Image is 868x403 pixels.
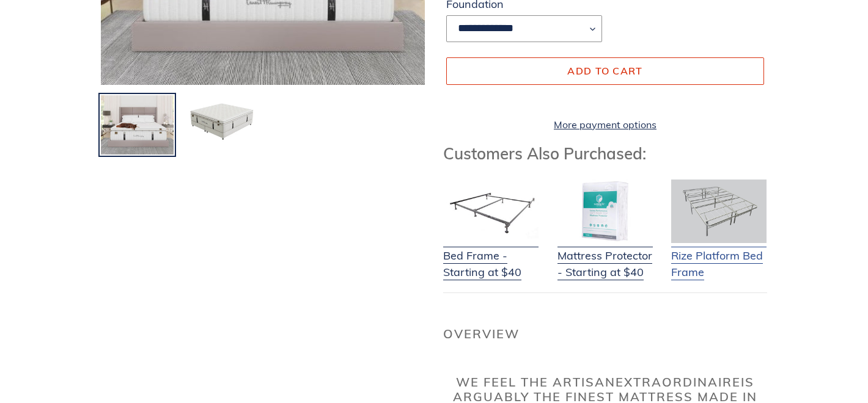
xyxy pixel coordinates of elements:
[443,232,539,280] a: Bed Frame - Starting at $40
[671,232,767,280] a: Rize Platform Bed Frame
[671,180,767,243] img: Adjustable Base
[567,65,642,77] span: Add to cart
[557,232,653,280] a: Mattress Protector - Starting at $40
[443,180,539,243] img: Bed Frame
[100,94,175,156] img: Load image into Gallery viewer, artesian-extraordinaire-mattress
[443,144,767,163] h3: Customers Also Purchased:
[557,180,653,243] img: Mattress Protector
[446,117,764,132] a: More payment options
[183,94,259,145] img: Load image into Gallery viewer, artesian-extraordinaire-mattress
[446,57,764,84] button: Add to cart
[616,374,741,390] span: Extraordinaire
[443,327,767,341] h2: Overview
